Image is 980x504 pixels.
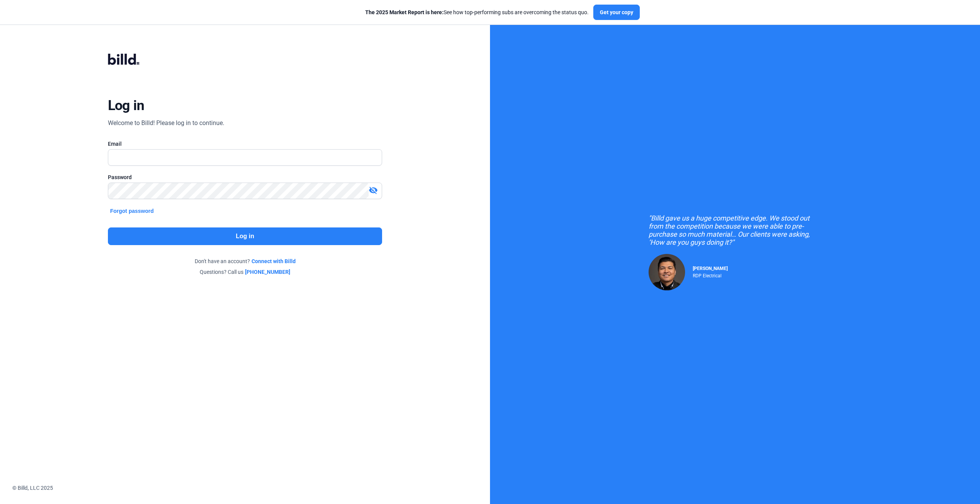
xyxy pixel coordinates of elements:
div: RDP Electrical [693,271,728,278]
mat-icon: visibility_off [369,186,378,195]
div: Questions? Call us [108,268,382,276]
div: Don't have an account? [108,257,382,265]
a: Connect with Billd [252,257,296,265]
div: See how top-performing subs are overcoming the status quo. [365,8,589,16]
a: [PHONE_NUMBER] [245,268,290,276]
div: "Billd gave us a huge competitive edge. We stood out from the competition because we were able to... [649,214,821,246]
img: Raul Pacheco [649,254,685,290]
div: Email [108,140,382,148]
span: The 2025 Market Report is here: [365,9,444,15]
button: Log in [108,227,382,245]
button: Forgot password [108,207,156,215]
button: Get your copy [593,5,640,20]
span: [PERSON_NAME] [693,266,728,271]
div: Log in [108,97,144,114]
div: Welcome to Billd! Please log in to continue. [108,119,224,128]
div: Password [108,173,382,181]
